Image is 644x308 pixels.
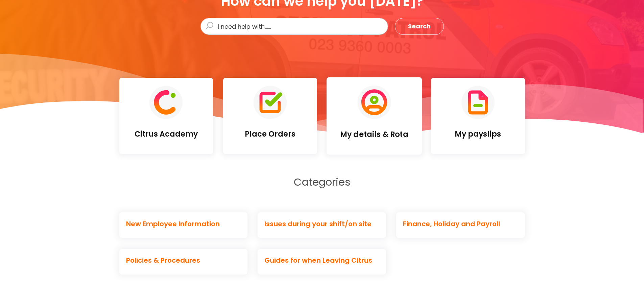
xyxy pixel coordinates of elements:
[223,78,317,154] a: Place Orders
[229,130,312,139] h4: Place Orders
[332,130,416,139] h4: My details & Rota
[119,249,248,275] a: Policies & Procedures
[125,130,208,139] h4: Citrus Academy
[200,18,388,35] input: I need help with......
[396,212,525,238] a: Finance, Holiday and Payroll
[119,212,248,238] a: New Employee Information
[431,78,525,154] a: My payslips
[326,77,422,155] a: My details & Rota
[403,220,518,228] h2: Finance, Holiday and Payroll
[119,176,525,188] h2: Categories
[258,212,386,238] a: Issues during your shift/on site
[395,18,444,35] button: Search
[126,256,241,264] h2: Policies & Procedures
[436,130,520,139] h4: My payslips
[126,220,241,228] h2: New Employee Information
[119,78,213,154] a: Citrus Academy
[264,220,379,228] h2: Issues during your shift/on site
[258,249,386,275] a: Guides for when Leaving Citrus
[264,256,379,264] h2: Guides for when Leaving Citrus
[408,21,431,32] span: Search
